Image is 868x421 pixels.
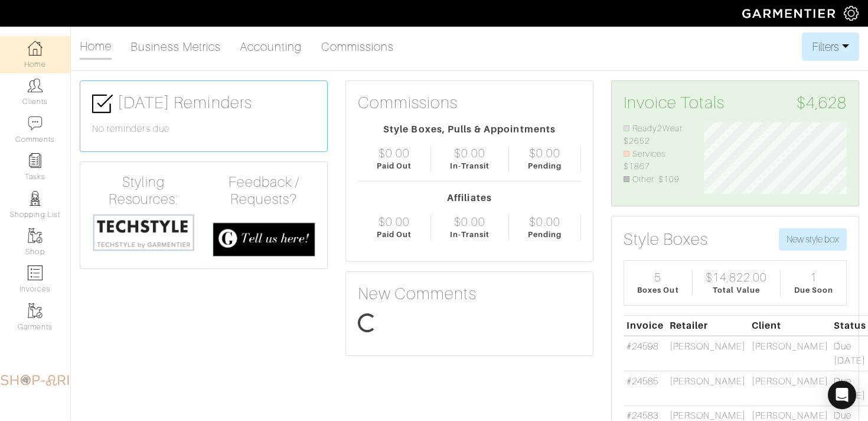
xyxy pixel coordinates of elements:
[624,315,667,336] th: Invoice
[358,93,458,113] h3: Commissions
[213,222,315,257] img: feedback_requests-3821251ac2bd56c73c230f3229a5b25d6eb027adea667894f41107c140538ee0.png
[377,229,412,240] div: Paid Out
[624,93,847,113] h3: Invoice Totals
[80,34,112,60] a: Home
[528,160,562,171] div: Pending
[450,160,490,171] div: In-Transit
[28,41,43,56] img: dashboard-icon-dbcd8f5a0b271acd01030246c82b418ddd0df26cd7fceb0bd07c9910d44c42f6.png
[454,215,485,229] div: $0.00
[624,173,686,186] li: Other: $109
[28,191,43,206] img: stylists-icon-eb353228a002819b7ec25b43dbf5f0378dd9e0616d9560372ff212230b889e62.png
[844,6,859,21] img: gear-icon-white-bd11855cb880d31180b6d7d6211b90ccbf57a29d726f0c71d8c61bd08dd39cc2.png
[358,284,581,304] h3: New Comments
[92,213,195,252] img: techstyle-93310999766a10050dc78ceb7f971a75838126fd19372ce40ba20cdf6a89b94b.png
[321,35,394,59] a: Commissions
[626,410,658,421] a: #24583
[654,270,661,284] div: 5
[92,174,195,208] h4: Styling Resources:
[706,270,768,284] div: $14,822.00
[802,33,859,61] button: Filters
[213,174,315,208] h4: Feedback / Requests?
[450,229,490,240] div: In-Transit
[667,336,749,371] td: [PERSON_NAME]
[377,160,412,171] div: Paid Out
[378,146,409,160] div: $0.00
[637,284,678,296] div: Boxes Out
[240,35,302,59] a: Accounting
[667,315,749,336] th: Retailer
[528,229,562,240] div: Pending
[797,93,847,113] span: $4,628
[28,78,43,93] img: clients-icon-6bae9207a08558b7cb47a8932f037763ab4055f8c8b6bfacd5dc20c3e0201464.png
[130,35,221,59] a: Business Metrics
[454,146,485,160] div: $0.00
[28,116,43,131] img: comment-icon-a0a6a9ef722e966f86d9cbdc48e553b5cf19dbc54f86b18d962a5391bc8f6eb6.png
[92,93,113,114] img: check-box-icon-36a4915ff3ba2bd8f6e4f29bc755bb66becd62c870f447fc0dd1365fcfddab58.png
[624,229,709,250] h3: Style Boxes
[736,3,844,24] img: garmentier-logo-header-white-b43fb05a5012e4ada735d5af1a66efaba907eab6374d6393d1fbf88cb4ef424d.png
[779,228,847,251] button: New style box
[626,376,658,387] a: #24585
[749,315,831,336] th: Client
[358,122,581,137] div: Style Boxes, Pulls & Appointments
[92,93,315,114] h3: [DATE] Reminders
[749,336,831,371] td: [PERSON_NAME]
[358,191,581,205] div: Affiliates
[28,153,43,168] img: reminder-icon-8004d30b9f0a5d33ae49ab947aed9ed385cf756f9e5892f1edd6e32f2345188e.png
[828,381,856,409] div: Open Intercom Messenger
[624,122,686,148] li: Ready2Wear: $2652
[667,371,749,406] td: [PERSON_NAME]
[92,124,315,135] h6: No reminders due
[794,284,833,296] div: Due Soon
[529,215,560,229] div: $0.00
[626,341,658,352] a: #24598
[810,270,817,284] div: 1
[529,146,560,160] div: $0.00
[378,215,409,229] div: $0.00
[28,303,43,318] img: garments-icon-b7da505a4dc4fd61783c78ac3ca0ef83fa9d6f193b1c9dc38574b1d14d53ca28.png
[28,228,43,243] img: garments-icon-b7da505a4dc4fd61783c78ac3ca0ef83fa9d6f193b1c9dc38574b1d14d53ca28.png
[713,284,760,296] div: Total Value
[749,371,831,406] td: [PERSON_NAME]
[624,148,686,173] li: Services: $1867
[28,265,43,280] img: orders-icon-0abe47150d42831381b5fb84f609e132dff9fe21cb692f30cb5eec754e2cba89.png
